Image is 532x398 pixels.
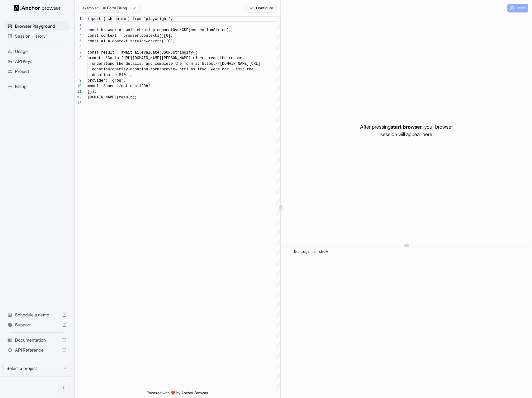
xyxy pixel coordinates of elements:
span: example: [83,6,98,11]
span: donation/charity-donation-form/preview.html as if [92,67,202,72]
span: No logs to show [294,250,328,254]
div: 1 [75,16,82,22]
div: API Keys [5,56,69,66]
div: 3 [75,27,82,33]
div: 13 [75,100,82,106]
span: ​ [286,249,289,255]
span: Powered with ❤️ by Anchor Browser [147,391,208,398]
span: -rider, read the resume, [191,56,245,60]
div: Browser Playground [5,21,69,31]
span: import { chromium } from 'playwright'; [88,17,173,21]
span: understand the details, and complete the form at h [92,62,204,66]
button: Configure [246,4,277,12]
span: Documentation [15,337,59,343]
img: Anchor Logo [14,5,61,11]
span: prompt: 'Go to [URL][DOMAIN_NAME][PERSON_NAME] [88,56,191,60]
span: Browser Playground [15,23,67,29]
div: Session History [5,31,69,41]
div: 7 [75,50,82,55]
div: 2 [75,22,82,27]
span: you were her. Limit the [202,67,254,72]
div: Schedule a demo [5,310,69,320]
span: const context = browser.contexts()[0]; [88,34,173,38]
button: Open menu [58,382,69,393]
span: ectionString); [200,28,231,32]
span: start browser [391,124,422,130]
div: Usage [5,46,69,56]
div: Documentation [5,335,69,345]
span: donation to $10.', [92,73,132,77]
span: Usage [15,48,67,54]
div: Billing [5,82,69,92]
span: Session History [15,33,67,39]
div: 9 [75,78,82,83]
div: 5 [75,39,82,44]
span: API Keys [15,58,67,64]
span: ttps://[DOMAIN_NAME][URL] [204,62,260,66]
div: Project [5,66,69,76]
div: 4 [75,33,82,39]
div: 10 [75,83,82,89]
span: Schedule a demo [15,312,59,318]
p: After pressing , your browser session will appear here [360,123,453,138]
div: 8 [75,55,82,61]
span: Support [15,322,59,328]
div: Support [5,320,69,330]
span: const browser = await chromium.connectOverCDP(conn [88,28,200,32]
span: model: 'openai/gpt-oss-120b' [88,84,150,88]
span: Billing [15,83,67,90]
span: const ai = context.serviceWorkers()[0]; [88,39,175,44]
span: })); [88,90,97,94]
div: 6 [75,44,82,50]
span: Project [15,68,67,74]
div: API Reference [5,345,69,355]
span: API Reference [15,347,59,353]
span: [DOMAIN_NAME](result); [88,95,137,100]
div: 12 [75,95,82,100]
span: provider: 'groq', [88,78,126,83]
span: const result = await ai.evaluate(JSON.stringify({ [88,50,197,55]
div: 11 [75,89,82,95]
